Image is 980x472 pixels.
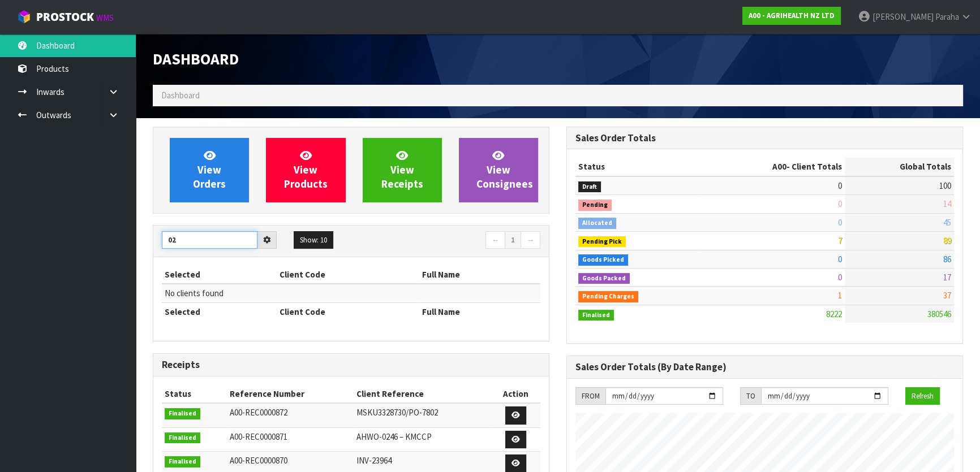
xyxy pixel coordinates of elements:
span: Paraha [935,11,959,22]
span: Pending Pick [578,236,626,248]
th: Full Name [419,266,540,284]
span: View Consignees [476,149,533,191]
span: 14 [943,198,951,209]
span: A00 [772,161,786,172]
span: View Products [284,149,328,191]
span: AHWO-0246 – KMCCP [356,431,432,442]
h3: Receipts [162,360,540,370]
span: 380546 [927,309,951,319]
span: 1 [838,290,842,301]
span: INV-23964 [356,455,392,466]
a: ViewConsignees [459,138,538,202]
a: 1 [505,231,521,249]
th: - Client Totals [700,158,845,176]
strong: A00 - AGRIHEALTH NZ LTD [749,11,835,20]
span: 45 [943,217,951,228]
span: Pending [578,200,612,211]
nav: Page navigation [360,231,541,251]
span: 37 [943,290,951,301]
small: WMS [96,12,114,23]
span: Goods Packed [578,273,630,284]
th: Action [491,385,540,403]
span: Pending Charges [578,291,638,302]
th: Client Code [277,266,420,284]
span: 17 [943,272,951,283]
div: TO [740,387,761,405]
a: ViewProducts [266,138,345,202]
span: 100 [939,180,951,191]
span: 0 [838,272,842,283]
th: Full Name [419,302,540,321]
a: ViewOrders [170,138,249,202]
button: Refresh [905,387,940,405]
th: Selected [162,302,277,321]
h3: Sales Order Totals [575,133,954,144]
span: [PERSON_NAME] [872,11,934,22]
span: Finalised [165,456,200,467]
h3: Sales Order Totals (By Date Range) [575,362,954,373]
span: A00-REC0000870 [230,455,287,466]
th: Global Totals [845,158,954,176]
span: 89 [943,235,951,246]
span: Dashboard [153,49,239,69]
span: MSKU3328730/PO-7802 [356,407,438,418]
span: 86 [943,254,951,265]
a: → [521,231,540,249]
span: A00-REC0000872 [230,407,287,418]
span: Finalised [165,408,200,419]
th: Reference Number [227,385,354,403]
span: Finalised [578,310,614,321]
span: Dashboard [161,90,200,101]
th: Client Code [277,302,420,321]
img: cube-alt.png [17,10,31,24]
a: ViewReceipts [363,138,442,202]
a: A00 - AGRIHEALTH NZ LTD [742,7,841,25]
span: 8222 [826,309,842,319]
span: 7 [838,235,842,246]
span: 0 [838,198,842,209]
span: Draft [578,181,601,193]
div: FROM [575,387,605,405]
td: No clients found [162,284,540,302]
button: Show: 10 [294,231,333,249]
th: Selected [162,266,277,284]
span: 0 [838,217,842,228]
th: Status [575,158,700,176]
input: Search clients [162,231,257,249]
span: A00-REC0000871 [230,431,287,442]
th: Status [162,385,227,403]
a: ← [485,231,505,249]
span: Allocated [578,218,616,229]
th: Client Reference [354,385,491,403]
span: View Receipts [381,149,423,191]
span: Finalised [165,432,200,444]
span: ProStock [36,10,94,24]
span: 0 [838,180,842,191]
span: View Orders [193,149,226,191]
span: 0 [838,254,842,265]
span: Goods Picked [578,254,628,266]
